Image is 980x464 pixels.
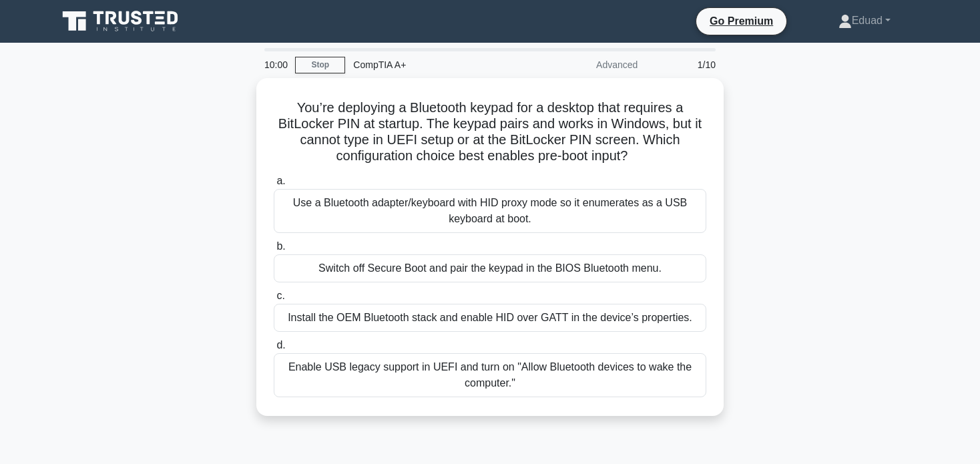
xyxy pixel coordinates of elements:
[272,99,708,165] h5: You’re deploying a Bluetooth keypad for a desktop that requires a BitLocker PIN at startup. The k...
[345,51,529,78] div: CompTIA A+
[646,51,724,78] div: 1/10
[256,51,295,78] div: 10:00
[276,240,285,252] span: b.
[702,13,781,29] a: Go Premium
[276,339,285,351] span: d.
[276,175,285,186] span: a.
[276,290,284,301] span: c.
[274,304,706,332] div: Install the OEM Bluetooth stack and enable HID over GATT in the device’s properties.
[295,57,345,73] a: Stop
[806,7,923,34] a: Eduad
[274,254,706,282] div: Switch off Secure Boot and pair the keypad in the BIOS Bluetooth menu.
[274,353,706,397] div: Enable USB legacy support in UEFI and turn on "Allow Bluetooth devices to wake the computer."
[274,189,706,233] div: Use a Bluetooth adapter/keyboard with HID proxy mode so it enumerates as a USB keyboard at boot.
[529,51,646,78] div: Advanced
